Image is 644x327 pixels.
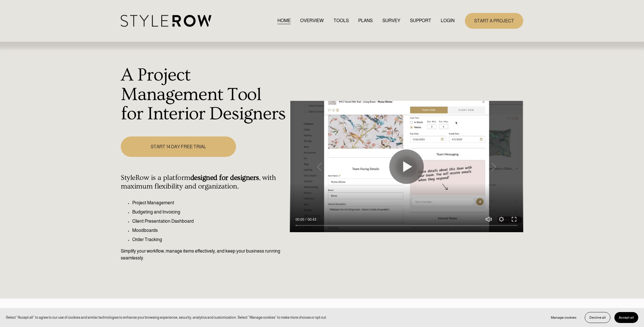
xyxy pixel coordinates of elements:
[296,224,517,228] input: Seek
[121,174,287,191] h4: StyleRow is a platform , with maximum flexibility and organization.
[589,316,606,320] span: Decline all
[190,174,259,182] strong: designed for designers
[358,17,373,25] a: PLANS
[121,136,236,157] a: START 14 DAY FREE TRIAL
[121,15,211,27] img: StyleRow
[410,17,431,25] a: folder dropdown
[614,312,638,323] button: Accept all
[306,217,318,222] div: Duration
[132,199,287,206] p: Project Management
[300,17,324,25] a: OVERVIEW
[6,315,327,320] p: Select “Accept all” to agree to our use of cookies and similar technologies to enhance your brows...
[441,17,455,25] a: LOGIN
[132,236,287,243] p: Order Tracking
[382,17,400,25] a: SURVEY
[121,66,287,124] h1: A Project Management Tool for Interior Designers
[585,312,610,323] button: Decline all
[389,149,424,184] button: Play
[551,316,576,320] span: Manage cookies
[132,218,287,225] p: Client Presentation Dashboard
[132,209,287,216] p: Budgeting and Invoicing
[333,17,349,25] a: TOOLS
[132,227,287,234] p: Moodboards
[547,312,581,323] button: Manage cookies
[410,17,431,24] span: SUPPORT
[296,217,306,222] div: Current time
[277,17,291,25] a: HOME
[619,316,634,320] span: Accept all
[121,248,287,261] p: Simplify your workflow, manage items effectively, and keep your business running seamlessly.
[465,13,523,29] a: START A PROJECT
